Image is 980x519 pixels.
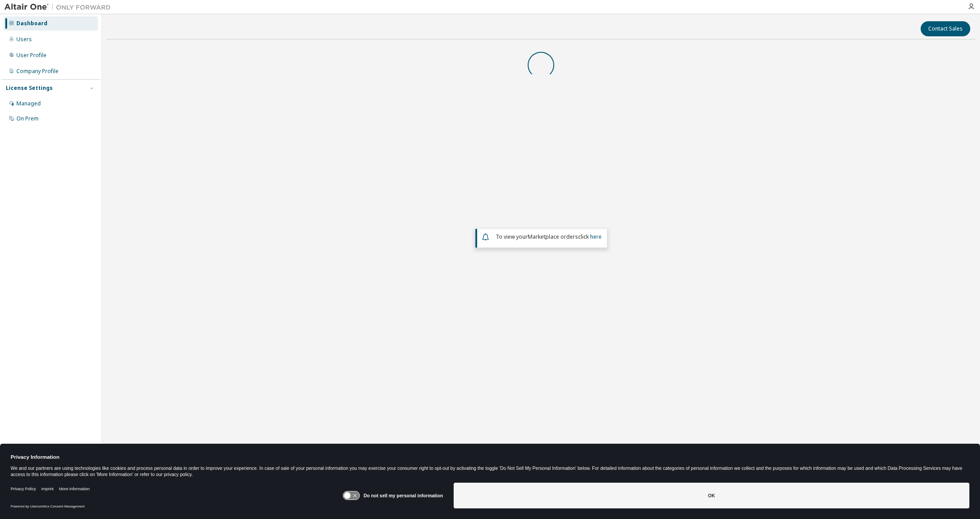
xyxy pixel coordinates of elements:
span: To view your click [496,233,602,240]
div: Managed [16,100,41,107]
div: License Settings [6,85,53,92]
button: Contact Sales [921,21,970,36]
img: Altair One [4,3,115,12]
div: Company Profile [16,68,58,75]
em: Marketplace orders [528,233,578,240]
div: Users [16,36,32,43]
div: On Prem [16,115,39,122]
a: here [590,233,602,240]
div: Dashboard [16,20,47,27]
div: User Profile [16,52,47,59]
